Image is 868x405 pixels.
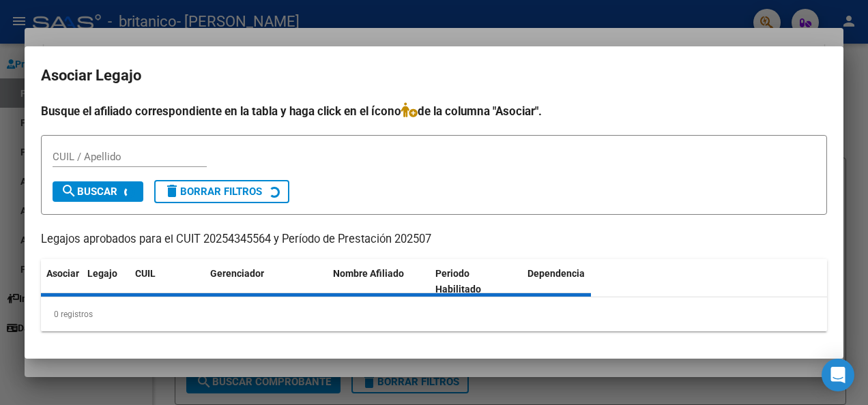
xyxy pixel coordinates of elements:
mat-icon: delete [164,183,180,199]
span: CUIL [135,268,156,279]
span: Dependencia [527,268,585,279]
datatable-header-cell: Periodo Habilitado [430,259,522,304]
span: Nombre Afiliado [333,268,404,279]
div: 0 registros [41,297,827,331]
span: Periodo Habilitado [435,268,481,295]
datatable-header-cell: Asociar [41,259,82,304]
datatable-header-cell: Nombre Afiliado [328,259,430,304]
h2: Asociar Legajo [41,63,827,89]
span: Buscar [61,185,117,198]
mat-icon: search [61,183,77,199]
span: Legajo [87,268,117,279]
button: Buscar [53,181,143,202]
datatable-header-cell: CUIL [130,259,205,304]
p: Legajos aprobados para el CUIT 20254345564 y Período de Prestación 202507 [41,231,827,248]
button: Borrar Filtros [154,180,289,203]
span: Asociar [46,268,79,279]
datatable-header-cell: Legajo [82,259,130,304]
span: Gerenciador [210,268,264,279]
datatable-header-cell: Gerenciador [205,259,328,304]
datatable-header-cell: Dependencia [522,259,624,304]
span: Borrar Filtros [164,185,262,198]
div: Open Intercom Messenger [822,359,854,391]
h4: Busque el afiliado correspondiente en la tabla y haga click en el ícono de la columna "Asociar". [41,102,827,120]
